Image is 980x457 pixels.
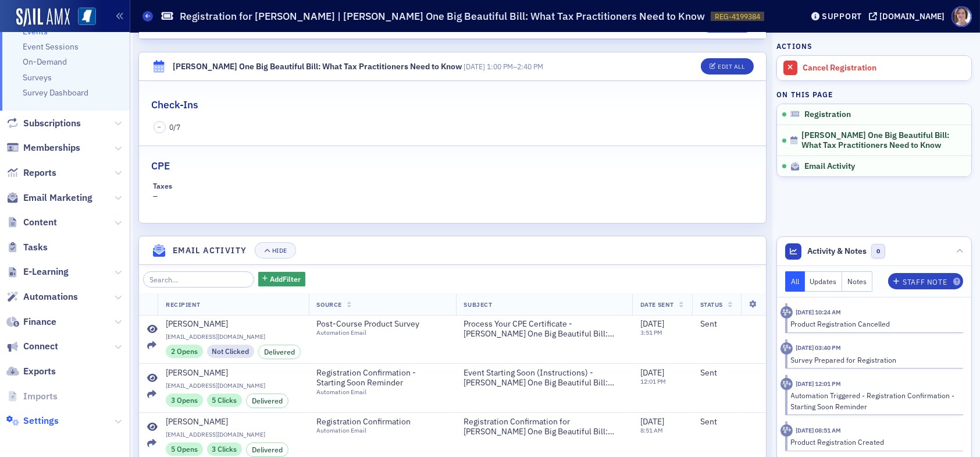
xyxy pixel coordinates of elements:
span: [PERSON_NAME] One Big Beautiful Bill: What Tax Practitioners Need to Know [801,130,956,151]
h4: Email Activity [173,245,247,257]
div: Edit All [718,63,744,70]
div: – [154,182,294,203]
div: [PERSON_NAME] [166,417,228,427]
a: Tasks [6,241,48,254]
time: 3:51 PM [640,328,662,336]
a: Reports [6,166,56,179]
a: Events [23,26,48,37]
span: Date Sent [640,300,674,309]
span: Subscriptions [23,117,81,130]
span: Registration Confirmation - Starting Soon Reminder [317,368,437,388]
h1: Registration for [PERSON_NAME] | [PERSON_NAME] One Big Beautiful Bill: What Tax Practitioners Nee... [180,9,705,23]
div: Hide [272,247,287,254]
a: Settings [6,415,59,427]
time: 7/28/2025 12:01 PM [796,380,841,388]
a: Registration ConfirmationAutomation Email [317,417,433,435]
img: SailAMX [16,8,70,27]
span: Automations [23,291,78,303]
time: 12:01 PM [640,377,666,385]
a: E-Learning [6,265,69,278]
input: Search… [143,271,254,288]
span: [EMAIL_ADDRESS][DOMAIN_NAME] [166,333,301,341]
span: Reports [23,166,56,179]
div: Survey Prepared for Registration [791,355,956,365]
span: [DATE] [464,62,485,71]
span: Registration [804,109,851,120]
a: [PERSON_NAME] [166,319,301,330]
div: Activity [781,378,793,390]
div: Automation Email [317,329,423,336]
div: Cancel Registration [803,63,965,73]
a: [PERSON_NAME] [166,417,301,427]
span: Tasks [23,241,48,254]
a: Imports [6,390,58,403]
span: Settings [23,415,59,427]
div: Automation Email [317,427,423,434]
span: Post-Course Product Survey [317,319,423,330]
time: 8:51 AM [640,426,663,434]
span: [EMAIL_ADDRESS][DOMAIN_NAME] [166,382,301,389]
div: 3 Opens [166,394,203,406]
time: 1:00 PM [487,62,513,71]
span: – [158,123,161,131]
a: Event Sessions [23,41,79,52]
span: [EMAIL_ADDRESS][DOMAIN_NAME] [166,431,301,438]
div: Sent [700,319,758,330]
button: Updates [805,271,843,292]
button: Staff Note [888,273,963,289]
span: Email Marketing [23,192,92,204]
a: [PERSON_NAME] [166,368,301,378]
h2: Check-Ins [151,97,198,112]
div: Delivered [246,394,288,408]
button: Edit All [701,58,753,75]
div: Staff Note [903,279,947,285]
div: 3 Clicks [207,442,243,455]
time: 7/28/2025 03:40 PM [796,343,841,352]
button: All [785,271,805,292]
div: Sent [700,417,758,427]
a: Surveys [23,72,52,83]
a: Survey Dashboard [23,87,88,98]
time: 7/28/2025 08:51 AM [796,426,841,434]
div: [PERSON_NAME] [166,368,228,378]
a: Memberships [6,141,80,154]
a: Cancel Registration [777,56,971,80]
h2: CPE [151,158,170,173]
div: Automation Email [317,388,437,396]
div: Taxes [154,182,173,190]
a: Subscriptions [6,117,81,130]
div: Sent [700,368,758,378]
span: [DATE] [640,416,664,427]
button: [DOMAIN_NAME] [869,12,949,20]
span: Add Filter [270,274,301,284]
span: Imports [23,390,58,403]
div: Activity [781,424,793,437]
span: Finance [23,316,56,328]
a: Post-Course Product SurveyAutomation Email [317,319,433,337]
div: Support [822,11,862,22]
div: Product Registration Created [791,437,956,447]
span: Connect [23,340,58,353]
span: Source [317,300,342,309]
h4: On this page [776,89,972,100]
span: Memberships [23,141,80,154]
button: Hide [255,242,295,258]
span: Profile [952,6,972,27]
a: Registration Confirmation - Starting Soon ReminderAutomation Email [317,368,448,396]
div: Activity [781,306,793,318]
a: Email Marketing [6,192,92,204]
span: [DATE] [640,318,664,329]
a: Automations [6,291,78,303]
img: SailAMX [78,8,96,26]
div: [DOMAIN_NAME] [879,11,945,22]
span: REG-4199384 [715,12,760,22]
div: Delivered [258,345,301,359]
div: 5 Opens [166,442,203,455]
span: – [464,62,543,71]
a: Exports [6,365,56,378]
a: Content [6,216,57,229]
span: Content [23,216,57,229]
span: Registration Confirmation for [PERSON_NAME] One Big Beautiful Bill: What Tax Practitioners Need t... [464,417,624,437]
span: Activity & Notes [808,245,867,257]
